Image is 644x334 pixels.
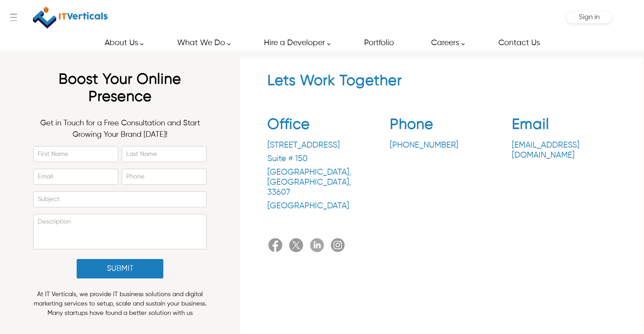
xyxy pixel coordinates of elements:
[331,238,345,252] img: It Verticals Instagram
[289,238,310,254] a: Twitter
[268,238,289,254] a: Facebook
[579,16,600,20] a: Sign in
[490,35,547,51] a: Contact Us
[32,3,109,32] a: IT Verticals Inc
[267,140,372,150] p: [STREET_ADDRESS]
[268,238,282,252] img: Facebook
[33,290,207,318] p: At IT Verticals, we provide IT business solutions and digital marketing services to setup, scale ...
[512,116,617,137] h2: Email
[267,167,372,198] p: [GEOGRAPHIC_DATA] , [GEOGRAPHIC_DATA] , 33607
[267,72,617,93] h2: Lets Work Together
[289,238,303,252] img: Twitter
[512,140,617,160] a: [EMAIL_ADDRESS][DOMAIN_NAME]
[267,201,372,211] p: [GEOGRAPHIC_DATA]
[97,35,147,51] a: About Us
[33,118,207,141] p: Get in Touch for a Free Consultation and Start Growing Your Brand [DATE]!
[77,259,163,278] button: Submit
[579,14,600,21] span: Sign in
[33,3,108,32] img: IT Verticals Inc
[390,140,495,150] a: [PHONE_NUMBER]
[331,238,352,254] a: It Verticals Instagram
[423,35,469,51] a: Careers
[267,154,372,164] p: Suite # 150
[256,35,334,51] a: Hire a Developer
[169,35,234,51] a: What We Do
[356,35,401,51] a: Portfolio
[310,238,331,254] a: Linkedin
[33,71,207,109] h1: Boost Your Online Presence
[267,116,372,137] h2: Office
[390,116,495,137] h2: Phone
[310,238,324,252] img: Linkedin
